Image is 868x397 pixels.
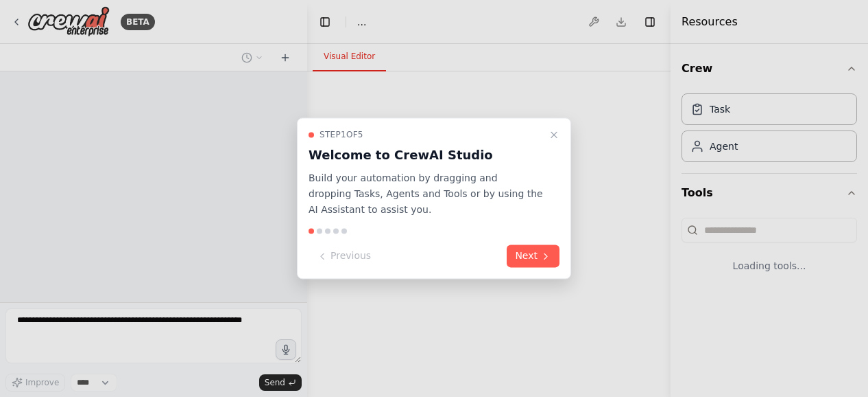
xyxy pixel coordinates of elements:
[309,170,543,217] p: Build your automation by dragging and dropping Tasks, Agents and Tools or by using the AI Assista...
[320,129,363,140] span: Step 1 of 5
[507,245,559,268] button: Next
[546,126,562,143] button: Close walkthrough
[309,245,379,268] button: Previous
[315,12,335,32] button: Hide left sidebar
[309,146,543,165] h3: Welcome to CrewAI Studio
